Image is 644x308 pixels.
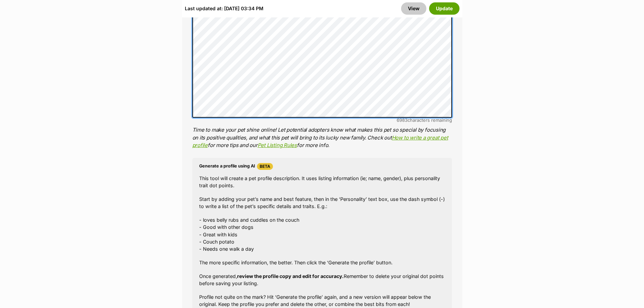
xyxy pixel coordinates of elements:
[257,163,273,170] span: Beta
[185,2,263,15] div: Last updated at: [DATE] 03:34 PM
[199,293,445,308] p: Profile not quite on the mark? Hit ‘Generate the profile’ again, and a new version will appear be...
[401,2,426,15] a: View
[199,163,445,170] h4: Generate a profile using AI
[397,117,408,123] span: 6983
[199,175,445,189] p: This tool will create a pet profile description. It uses listing information (ie; name, gender), ...
[429,2,460,15] button: Update
[192,118,452,123] div: characters remaining
[192,126,452,149] p: Time to make your pet shine online! Let potential adopters know what makes this pet so special by...
[199,273,445,287] p: Once generated, Remember to delete your original dot points before saving your listing.
[199,195,445,210] p: Start by adding your pet’s name and best feature, then in the ‘Personality’ text box, use the das...
[258,142,297,148] a: Pet Listing Rules
[199,259,445,266] p: The more specific information, the better. Then click the ‘Generate the profile’ button.
[237,273,344,279] strong: review the profile copy and edit for accuracy.
[192,134,448,149] a: How to write a great pet profile
[199,216,445,253] p: - loves belly rubs and cuddles on the couch - Good with other dogs - Great with kids - Couch pota...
